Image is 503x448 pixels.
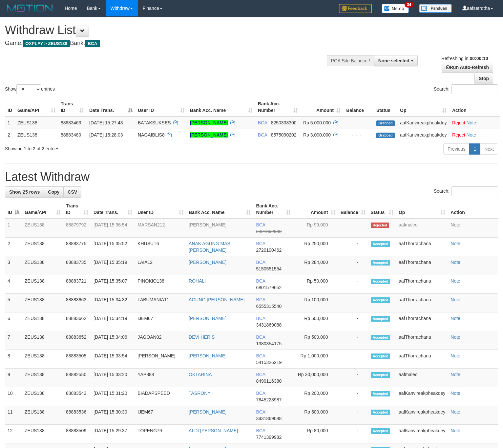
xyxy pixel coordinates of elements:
[452,132,465,138] a: Reject
[5,170,498,183] h1: Latest Withdraw
[91,238,135,256] td: [DATE] 15:35:52
[442,62,493,73] a: Run Auto-Refresh
[135,238,186,256] td: KHUSUT6
[5,143,205,152] div: Showing 1 to 2 of 2 entries
[293,256,338,275] td: Rp 284,000
[189,334,215,340] a: DEVI HERIS
[376,133,395,138] span: Grabbed
[338,275,368,294] td: -
[338,369,368,387] td: -
[293,425,338,443] td: Rp 80,000
[189,409,226,415] a: [PERSON_NAME]
[451,260,460,265] a: Note
[371,316,390,322] span: Accepted
[256,260,265,265] span: BCA
[5,219,22,238] td: 1
[374,55,418,66] button: None selected
[368,200,396,219] th: Status: activate to sort column ascending
[23,40,70,47] span: OXPLAY > ZEUS138
[467,120,476,125] a: Note
[451,316,460,321] a: Note
[5,40,329,47] h4: Game: Bank:
[187,98,255,117] th: Bank Acc. Name: activate to sort column ascending
[397,117,450,129] td: aafKanvireakpheakdey
[48,189,59,195] span: Copy
[91,256,135,275] td: [DATE] 15:35:19
[135,387,186,406] td: BIADAPSPEED
[44,186,64,198] a: Copy
[451,391,460,396] a: Note
[256,278,265,284] span: BCA
[135,256,186,275] td: LAIA12
[135,98,187,117] th: User ID: activate to sort column ascending
[371,241,390,247] span: Accepted
[338,256,368,275] td: -
[91,219,135,238] td: [DATE] 15:36:54
[256,416,282,421] span: Copy 3431869088 to clipboard
[371,391,390,396] span: Accepted
[293,200,338,219] th: Amount: activate to sort column ascending
[371,279,390,284] span: Accepted
[376,120,395,126] span: Grabbed
[91,331,135,350] td: [DATE] 15:34:06
[256,316,265,321] span: BCA
[63,406,91,425] td: 88883536
[451,297,460,302] a: Note
[5,98,15,117] th: ID
[5,406,22,425] td: 11
[61,132,81,138] span: 88883480
[397,129,450,141] td: aafKanvireakpheakdey
[189,222,226,227] a: [PERSON_NAME]
[189,428,238,433] a: ALDI [PERSON_NAME]
[396,369,448,387] td: aafmaleo
[448,200,498,219] th: Action
[451,353,460,358] a: Note
[22,294,63,312] td: ZEUS138
[396,406,448,425] td: aafKanvireakpheakdey
[22,387,63,406] td: ZEUS138
[339,4,372,13] img: Feedback.jpg
[256,322,282,328] span: Copy 3431869088 to clipboard
[338,219,368,238] td: -
[256,229,282,234] span: Copy 5421892980 to clipboard
[58,98,87,117] th: Trans ID: activate to sort column ascending
[138,120,171,125] span: BATAKSUKSES
[15,98,58,117] th: Game/API: activate to sort column ascending
[5,387,22,406] td: 10
[451,409,460,415] a: Note
[89,120,123,125] span: [DATE] 15:27:43
[441,56,488,61] span: Refreshing in:
[256,378,282,384] span: Copy 8490116380 to clipboard
[451,84,498,94] input: Search:
[405,2,413,8] span: 34
[22,350,63,369] td: ZEUS138
[338,312,368,331] td: -
[338,387,368,406] td: -
[258,120,267,125] span: BCA
[378,58,409,63] span: None selected
[138,132,165,138] span: NAGAIBLIS8
[63,350,91,369] td: 88883505
[5,294,22,312] td: 5
[256,353,265,358] span: BCA
[338,294,368,312] td: -
[5,238,22,256] td: 2
[91,406,135,425] td: [DATE] 15:30:30
[371,260,390,266] span: Accepted
[189,391,211,396] a: TASRONY
[271,120,297,125] span: Copy 8250338300 to clipboard
[450,129,500,141] td: ·
[91,294,135,312] td: [DATE] 15:34:32
[63,256,91,275] td: 88883735
[85,40,100,47] span: BCA
[396,219,448,238] td: aafmaleo
[189,241,230,253] a: ANAK AGUNG MAS [PERSON_NAME]
[5,24,329,37] h1: Withdraw List
[338,238,368,256] td: -
[253,200,293,219] th: Bank Acc. Number: activate to sort column ascending
[61,120,81,125] span: 88883463
[371,428,390,434] span: Accepted
[469,143,480,155] a: 1
[91,312,135,331] td: [DATE] 15:34:19
[450,117,500,129] td: ·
